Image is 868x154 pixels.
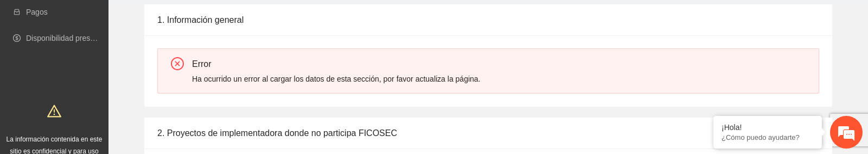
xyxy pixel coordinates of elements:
[192,57,810,71] div: Error
[178,5,204,32] div: Minimizar ventana de chat en vivo
[47,104,61,118] span: warning
[26,8,48,16] a: Pagos
[192,73,810,85] div: Ha ocurrido un error al cargar los datos de esta sección, por favor actualiza la página.
[157,118,819,149] div: 2. Proyectos de implementadora donde no participa FICOSEC
[722,133,814,141] p: ¿Cómo puedo ayudarte?
[56,56,182,70] div: Chatee con nosotros ahora
[157,4,819,35] div: 1. Información general
[171,57,184,70] span: close-circle
[26,34,119,42] a: Disponibilidad presupuestal
[722,123,814,132] div: ¡Hola!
